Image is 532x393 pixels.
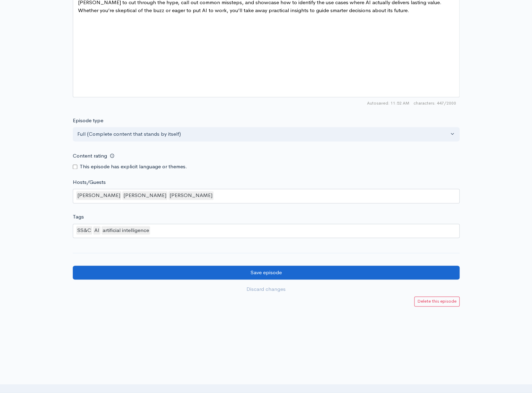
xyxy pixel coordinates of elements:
[73,127,460,141] button: Full (Complete content that stands by itself)
[168,191,213,200] div: [PERSON_NAME]
[93,226,101,235] div: AI
[73,266,460,280] input: Save episode
[76,191,121,200] div: [PERSON_NAME]
[413,100,456,106] span: 447/2000
[102,226,150,235] div: artificial intelligence
[73,117,103,125] label: Episode type
[367,100,409,106] span: Autosaved: 11:52 AM
[73,213,84,221] label: Tags
[77,130,449,138] div: Full (Complete content that stands by itself)
[414,296,460,306] a: Delete this episode
[80,163,187,171] label: This episode has explicit language or themes.
[73,178,106,186] label: Hosts/Guests
[73,282,460,296] a: Discard changes
[76,226,92,235] div: SS&C
[417,298,456,304] small: Delete this episode
[122,191,167,200] div: [PERSON_NAME]
[73,149,107,163] label: Content rating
